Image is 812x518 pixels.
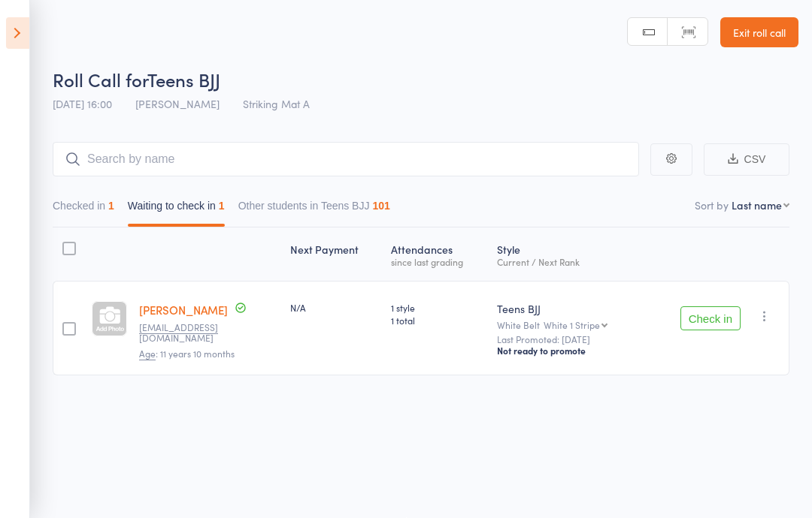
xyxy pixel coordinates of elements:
small: Last Promoted: [DATE] [497,334,639,345]
div: N/A [290,301,379,314]
span: [PERSON_NAME] [135,96,220,111]
a: [PERSON_NAME] [139,302,228,318]
div: since last grading [391,257,485,267]
span: Striking Mat A [243,96,310,111]
span: Teens BJJ [147,67,220,92]
label: Sort by [695,197,729,212]
a: Exit roll call [720,17,798,47]
button: CSV [704,143,789,176]
span: Roll Call for [53,67,147,92]
div: 1 [219,200,225,212]
div: Current / Next Rank [497,257,639,267]
div: White Belt [497,320,639,330]
div: 101 [372,200,389,212]
div: Next Payment [284,234,385,274]
button: Check in [680,306,741,330]
div: 1 [108,200,114,212]
div: Last name [732,197,782,212]
span: 1 total [391,314,485,327]
button: Checked in1 [53,192,114,227]
button: Waiting to check in1 [128,192,225,227]
span: : 11 years 10 months [139,347,235,360]
button: Other students in Teens BJJ101 [238,192,390,227]
div: Not ready to promote [497,345,639,357]
span: [DATE] 16:00 [53,96,112,111]
div: Atten­dances [385,234,491,274]
div: Teens BJJ [497,301,639,316]
small: Bo_anna@hotmail.com [139,322,237,344]
input: Search by name [53,142,639,176]
span: 1 style [391,301,485,314]
div: Style [491,234,645,274]
div: White 1 Stripe [544,320,600,330]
